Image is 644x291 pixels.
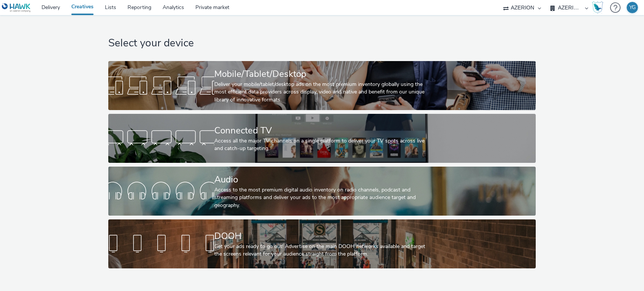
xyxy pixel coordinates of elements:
[214,124,427,137] div: Connected TV
[108,36,536,51] h1: Select your device
[108,219,536,268] a: DOOHGet your ads ready to go out! Advertise on the main DOOH networks available and target the sc...
[214,67,427,81] div: Mobile/Tablet/Desktop
[214,186,427,209] div: Access to the most premium digital audio inventory on radio channels, podcast and streaming platf...
[108,114,536,163] a: Connected TVAccess all the major TV channels on a single platform to deliver your TV spots across...
[214,137,427,153] div: Access all the major TV channels on a single platform to deliver your TV spots across live and ca...
[108,167,536,216] a: AudioAccess to the most premium digital audio inventory on radio channels, podcast and streaming ...
[214,81,427,104] div: Deliver your mobile/tablet/desktop ads on the most premium inventory globally using the most effi...
[2,3,31,12] img: undefined Logo
[592,2,603,14] img: Hawk Academy
[108,61,536,110] a: Mobile/Tablet/DesktopDeliver your mobile/tablet/desktop ads on the most premium inventory globall...
[629,2,636,13] div: YG
[592,2,606,14] a: Hawk Academy
[214,243,427,258] div: Get your ads ready to go out! Advertise on the main DOOH networks available and target the screen...
[214,173,427,186] div: Audio
[214,230,427,243] div: DOOH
